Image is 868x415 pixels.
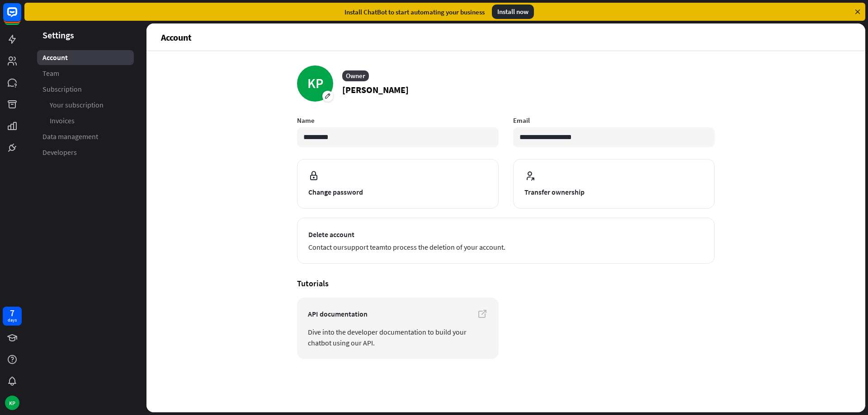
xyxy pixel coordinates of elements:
[342,83,409,97] p: [PERSON_NAME]
[297,278,715,289] h4: Tutorials
[297,159,499,209] button: Change password
[50,100,104,110] span: Your subscription
[37,113,134,128] a: Invoices
[42,53,68,62] span: Account
[37,66,134,81] a: Team
[8,317,17,323] div: days
[3,307,22,326] a: 7 days
[524,187,703,197] span: Transfer ownership
[50,116,75,126] span: Invoices
[308,242,703,252] span: Contact our to process the deletion of your account.
[308,308,488,319] span: API documentation
[7,4,34,31] button: Open LiveChat chat widget
[10,309,14,317] div: 7
[308,326,488,348] span: Dive into the developer documentation to build your chatbot using our API.
[42,84,82,94] span: Subscription
[297,116,499,125] label: Name
[308,229,703,240] span: Delete account
[146,23,865,51] header: Account
[297,298,499,359] a: API documentation Dive into the developer documentation to build your chatbot using our API.
[37,129,134,144] a: Data management
[5,396,19,410] div: KP
[308,187,487,197] span: Change password
[37,145,134,160] a: Developers
[42,69,59,78] span: Team
[42,132,98,141] span: Data management
[344,242,385,252] a: support team
[37,82,134,97] a: Subscription
[513,159,715,209] button: Transfer ownership
[24,29,146,41] header: Settings
[37,98,134,112] a: Your subscription
[513,116,715,125] label: Email
[297,65,333,102] div: KP
[297,218,715,264] button: Delete account Contact oursupport teamto process the deletion of your account.
[344,8,485,16] div: Install ChatBot to start automating your business
[342,70,369,81] div: Owner
[42,148,77,157] span: Developers
[492,5,534,19] div: Install now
